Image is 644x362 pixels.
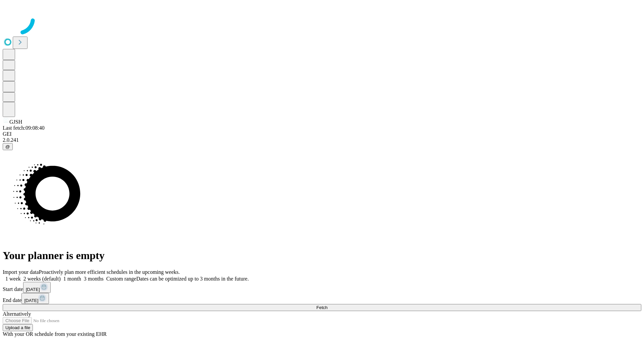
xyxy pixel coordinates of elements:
[3,131,641,137] div: GEI
[5,144,10,149] span: @
[3,282,641,293] div: Start date
[5,276,21,282] span: 1 week
[316,305,327,310] span: Fetch
[3,143,13,150] button: @
[21,293,49,304] button: [DATE]
[3,269,39,275] span: Import your data
[9,119,22,125] span: GJSH
[3,311,31,317] span: Alternatively
[3,324,33,331] button: Upload a file
[23,282,51,293] button: [DATE]
[3,249,641,262] h1: Your planner is empty
[3,331,107,337] span: With your OR schedule from your existing EHR
[23,276,61,282] span: 2 weeks (default)
[24,298,38,303] span: [DATE]
[3,293,641,304] div: End date
[26,287,40,292] span: [DATE]
[3,125,45,131] span: Last fetch: 09:08:40
[63,276,81,282] span: 1 month
[3,137,641,143] div: 2.0.241
[3,304,641,311] button: Fetch
[106,276,136,282] span: Custom range
[39,269,180,275] span: Proactively plan more efficient schedules in the upcoming weeks.
[136,276,249,282] span: Dates can be optimized up to 3 months in the future.
[84,276,104,282] span: 3 months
